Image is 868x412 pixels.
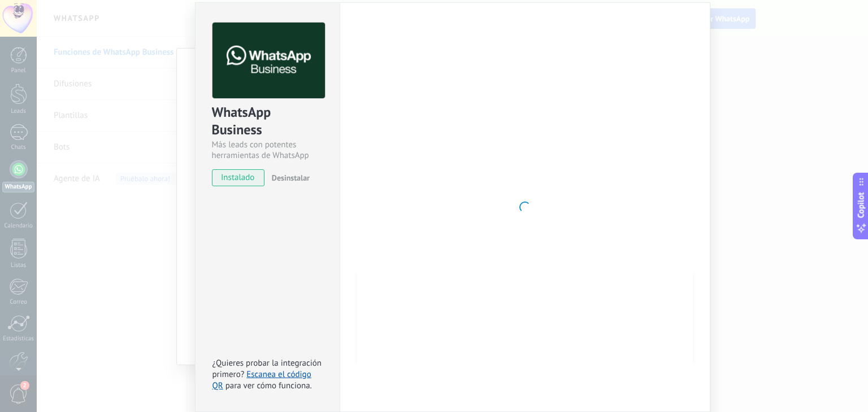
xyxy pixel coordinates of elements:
span: instalado [212,169,264,186]
img: logo_main.png [212,23,325,99]
button: Desinstalar [267,169,310,186]
span: Copilot [856,192,867,218]
div: Más leads con potentes herramientas de WhatsApp [212,139,323,161]
div: WhatsApp Business [212,103,323,139]
span: Desinstalar [272,173,310,183]
span: ¿Quieres probar la integración primero? [212,358,322,380]
span: para ver cómo funciona. [225,380,312,391]
a: Escanea el código QR [212,369,311,391]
